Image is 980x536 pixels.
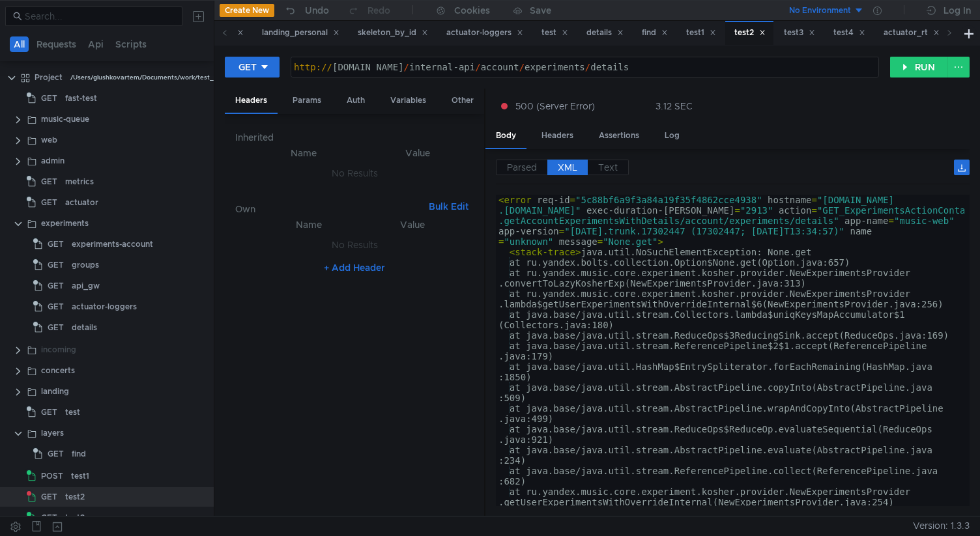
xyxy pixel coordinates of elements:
[48,444,64,464] span: GET
[72,276,100,296] div: api_gw
[913,516,970,535] span: Version: 1.3.3
[41,487,57,507] span: GET
[65,89,97,108] div: fast-test
[530,6,551,15] div: Save
[33,36,80,52] button: Requests
[784,26,815,40] div: test3
[72,297,137,317] div: actuator-loggers
[598,162,618,173] span: Text
[541,26,568,40] div: test
[48,255,64,275] span: GET
[319,260,390,275] button: + Add Header
[262,26,339,40] div: landing_personal
[656,100,693,112] div: 3.12 SEC
[25,9,175,23] input: Search...
[238,60,257,74] div: GET
[111,36,151,52] button: Scripts
[41,361,75,380] div: concerts
[41,89,57,108] span: GET
[332,167,378,179] nz-embed-empty: No Results
[424,199,474,214] button: Bulk Edit
[235,130,474,145] h6: Inherited
[734,26,766,40] div: test2
[220,4,274,17] button: Create New
[65,508,85,528] div: test3
[72,234,153,254] div: experiments-account
[890,57,948,78] button: RUN
[446,26,523,40] div: actuator-loggers
[358,26,428,40] div: skeleton_by_id
[282,89,332,113] div: Params
[41,466,63,486] span: POST
[833,26,865,40] div: test4
[65,193,98,212] div: actuator
[41,130,57,150] div: web
[10,36,29,52] button: All
[41,172,57,191] span: GET
[65,402,80,422] div: test
[515,99,595,113] span: 500 (Server Error)
[48,276,64,296] span: GET
[531,124,584,148] div: Headers
[41,508,57,528] span: GET
[586,26,624,40] div: details
[71,466,89,486] div: test1
[642,26,668,40] div: find
[380,89,437,113] div: Variables
[454,3,490,18] div: Cookies
[235,201,424,217] h6: Own
[338,1,399,20] button: Redo
[332,239,378,251] nz-embed-empty: No Results
[70,68,255,87] div: /Users/glushkovartem/Documents/work/test_mace/Project
[256,217,362,233] th: Name
[41,214,89,233] div: experiments
[35,68,63,87] div: Project
[41,193,57,212] span: GET
[72,444,86,464] div: find
[441,89,484,113] div: Other
[246,145,362,161] th: Name
[884,26,940,40] div: actuator_rt
[588,124,650,148] div: Assertions
[558,162,577,173] span: XML
[305,3,329,18] div: Undo
[41,151,65,171] div: admin
[362,217,463,233] th: Value
[48,234,64,254] span: GET
[41,109,89,129] div: music-queue
[84,36,108,52] button: Api
[72,318,97,337] div: details
[41,340,76,360] div: incoming
[72,255,99,275] div: groups
[41,382,69,401] div: landing
[507,162,537,173] span: Parsed
[274,1,338,20] button: Undo
[225,57,280,78] button: GET
[485,124,526,149] div: Body
[686,26,716,40] div: test1
[367,3,390,18] div: Redo
[41,402,57,422] span: GET
[48,297,64,317] span: GET
[789,5,851,17] div: No Environment
[654,124,690,148] div: Log
[225,89,278,114] div: Headers
[65,172,94,191] div: metrics
[65,487,85,507] div: test2
[944,3,971,18] div: Log In
[41,423,64,443] div: layers
[48,318,64,337] span: GET
[336,89,375,113] div: Auth
[362,145,474,161] th: Value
